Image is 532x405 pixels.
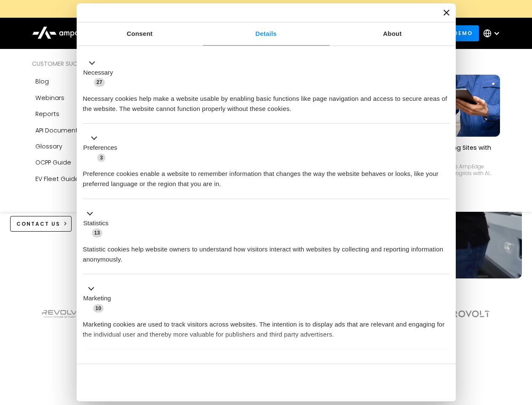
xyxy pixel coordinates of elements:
[93,304,104,313] span: 10
[329,22,456,46] a: About
[83,58,118,87] button: Necessary (27)
[16,220,60,228] div: CONTACT US
[35,126,94,135] div: API Documentation
[444,10,449,16] button: Close banner
[35,158,71,167] div: OCPP Guide
[35,93,64,103] div: Webinars
[83,219,109,228] label: Statistics
[440,310,490,317] img: Aerovolt Logo
[77,4,456,13] a: New Webinars: Register to Upcoming WebinarsREGISTER HERE
[328,370,449,395] button: Okay
[32,122,136,138] a: API Documentation
[35,142,62,151] div: Glossary
[83,133,123,163] button: Preferences (3)
[83,284,116,313] button: Marketing (10)
[83,162,449,189] div: Preference cookies enable a website to remember information that changes the way the website beha...
[32,90,136,106] a: Webinars
[94,78,105,86] span: 27
[83,313,449,340] div: Marketing cookies are used to track visitors across websites. The intention is to display ads tha...
[32,171,136,187] a: EV Fleet Guide
[83,87,449,114] div: Necessary cookies help make a website usable by enabling basic functions like page navigation and...
[83,359,152,370] button: Unclassified (2)
[139,360,147,369] span: 2
[83,238,449,265] div: Statistic cookies help website owners to understand how visitors interact with websites by collec...
[32,154,136,170] a: OCPP Guide
[97,154,105,162] span: 3
[203,22,329,46] a: Details
[83,208,114,238] button: Statistics (13)
[10,216,72,232] a: CONTACT US
[83,143,118,153] label: Preferences
[32,138,136,154] a: Glossary
[35,109,59,119] div: Reports
[32,106,136,122] a: Reports
[92,229,103,237] span: 13
[32,59,136,68] div: Customer success
[77,22,203,46] a: Consent
[35,174,79,184] div: EV Fleet Guide
[83,294,111,303] label: Marketing
[83,68,113,78] label: Necessary
[32,73,136,89] a: Blog
[35,77,49,86] div: Blog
